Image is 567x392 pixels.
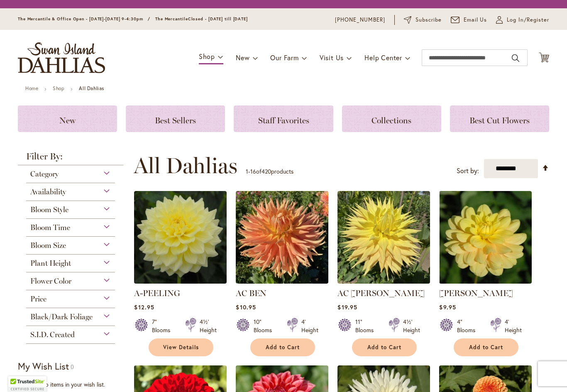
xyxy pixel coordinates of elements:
[18,105,117,132] a: New
[134,277,227,285] a: A-Peeling
[457,163,479,179] label: Sort by:
[496,16,549,24] a: Log In/Register
[342,105,441,132] a: Collections
[352,338,417,356] button: Add to Cart
[337,303,357,311] span: $19.95
[246,167,248,175] span: 1
[18,42,105,73] a: store logo
[335,16,385,24] a: [PHONE_NUMBER]
[337,191,430,284] img: AC Jeri
[18,360,69,372] strong: My Wish List
[457,318,480,334] div: 4" Blooms
[250,167,256,175] span: 16
[126,105,225,132] a: Best Sellers
[149,338,213,356] a: View Details
[254,318,277,334] div: 10" Blooms
[134,153,237,178] span: All Dahlias
[404,16,442,24] a: Subscribe
[415,16,442,24] span: Subscribe
[505,318,522,334] div: 4' Height
[25,85,38,91] a: Home
[199,52,215,61] span: Shop
[236,191,328,284] img: AC BEN
[355,318,379,334] div: 11" Blooms
[30,205,68,214] span: Bloom Style
[53,85,64,91] a: Shop
[364,53,402,62] span: Help Center
[320,53,344,62] span: Visit Us
[301,318,318,334] div: 4' Height
[367,344,401,351] span: Add to Cart
[469,115,530,125] span: Best Cut Flowers
[155,115,196,125] span: Best Sellers
[18,16,188,22] span: The Mercantile & Office Open - [DATE]-[DATE] 9-4:30pm / The Mercantile
[439,303,456,311] span: $9.95
[234,105,333,132] a: Staff Favorites
[258,115,309,125] span: Staff Favorites
[30,277,71,286] span: Flower Color
[134,303,154,311] span: $12.95
[337,288,425,298] a: AC [PERSON_NAME]
[236,53,249,62] span: New
[18,152,123,165] strong: Filter By:
[439,191,532,284] img: AHOY MATEY
[250,338,315,356] button: Add to Cart
[30,169,59,179] span: Category
[30,330,75,339] span: S.I.D. Created
[6,363,29,386] iframe: Launch Accessibility Center
[236,288,266,298] a: AC BEN
[30,241,66,250] span: Bloom Size
[451,16,487,24] a: Email Us
[134,288,180,298] a: A-PEELING
[163,344,199,351] span: View Details
[403,318,420,334] div: 4½' Height
[30,259,71,268] span: Plant Height
[262,167,271,175] span: 420
[30,312,93,321] span: Black/Dark Foliage
[450,105,549,132] a: Best Cut Flowers
[200,318,217,334] div: 4½' Height
[246,165,293,178] p: - of products
[152,318,175,334] div: 7" Blooms
[270,53,298,62] span: Our Farm
[18,380,129,389] div: You have no items in your wish list.
[371,115,411,125] span: Collections
[134,191,227,284] img: A-Peeling
[464,16,487,24] span: Email Us
[439,288,513,298] a: [PERSON_NAME]
[439,277,532,285] a: AHOY MATEY
[236,277,328,285] a: AC BEN
[30,187,66,196] span: Availability
[79,85,104,91] strong: All Dahlias
[337,277,430,285] a: AC Jeri
[507,16,549,24] span: Log In/Register
[454,338,518,356] button: Add to Cart
[30,294,46,304] span: Price
[512,51,519,65] button: Search
[188,16,248,22] span: Closed - [DATE] till [DATE]
[266,344,300,351] span: Add to Cart
[30,223,70,232] span: Bloom Time
[236,303,256,311] span: $10.95
[59,115,76,125] span: New
[469,344,503,351] span: Add to Cart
